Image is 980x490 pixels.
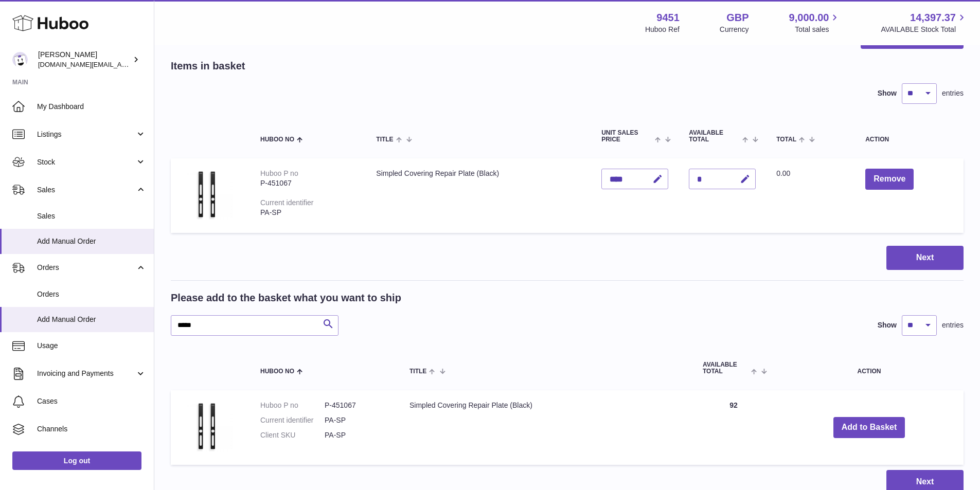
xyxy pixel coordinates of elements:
[37,315,146,324] span: Add Manual Order
[703,361,749,375] span: AVAILABLE Total
[260,198,314,207] div: Current identifier
[181,169,233,220] img: Simpled Covering Repair Plate (Black)
[689,130,740,143] span: AVAILABLE Total
[366,158,591,233] td: Simpled Covering Repair Plate (Black)
[37,211,146,221] span: Sales
[260,136,294,143] span: Huboo no
[865,169,914,190] button: Remove
[181,401,233,452] img: Simpled Covering Repair Plate (Black)
[726,11,749,25] strong: GBP
[260,401,325,410] dt: Huboo P no
[325,415,389,425] dd: PA-SP
[789,11,841,34] a: 9,000.00 Total sales
[260,430,325,440] dt: Client SKU
[260,208,355,217] div: PA-SP
[37,396,146,406] span: Cases
[171,59,245,73] h2: Items in basket
[865,136,953,143] div: Action
[260,368,294,375] span: Huboo no
[795,25,841,34] span: Total sales
[720,25,749,34] div: Currency
[260,178,355,188] div: P-451067
[37,185,135,195] span: Sales
[942,88,964,98] span: entries
[37,237,146,246] span: Add Manual Order
[942,320,964,330] span: entries
[833,417,905,438] button: Add to Basket
[789,11,829,25] span: 9,000.00
[37,341,146,351] span: Usage
[776,169,790,177] span: 0.00
[12,451,141,470] a: Log out
[325,430,389,440] dd: PA-SP
[886,246,964,270] button: Next
[12,52,28,67] img: amir.ch@gmail.com
[37,424,146,434] span: Channels
[260,415,325,425] dt: Current identifier
[38,50,131,69] div: [PERSON_NAME]
[37,263,135,273] span: Orders
[881,25,968,34] span: AVAILABLE Stock Total
[37,369,135,378] span: Invoicing and Payments
[325,401,389,410] dd: P-451067
[878,88,897,98] label: Show
[775,351,964,385] th: Action
[878,320,897,330] label: Show
[910,11,956,25] span: 14,397.37
[37,102,146,112] span: My Dashboard
[692,390,775,465] td: 92
[399,390,692,465] td: Simpled Covering Repair Plate (Black)
[171,291,401,305] h2: Please add to the basket what you want to ship
[776,136,796,143] span: Total
[376,136,393,143] span: Title
[881,11,968,34] a: 14,397.37 AVAILABLE Stock Total
[601,130,652,143] span: Unit Sales Price
[409,368,426,375] span: Title
[37,130,135,139] span: Listings
[656,11,680,25] strong: 9451
[38,60,205,68] span: [DOMAIN_NAME][EMAIL_ADDRESS][DOMAIN_NAME]
[37,289,146,299] span: Orders
[37,157,135,167] span: Stock
[645,25,680,34] div: Huboo Ref
[260,169,298,177] div: Huboo P no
